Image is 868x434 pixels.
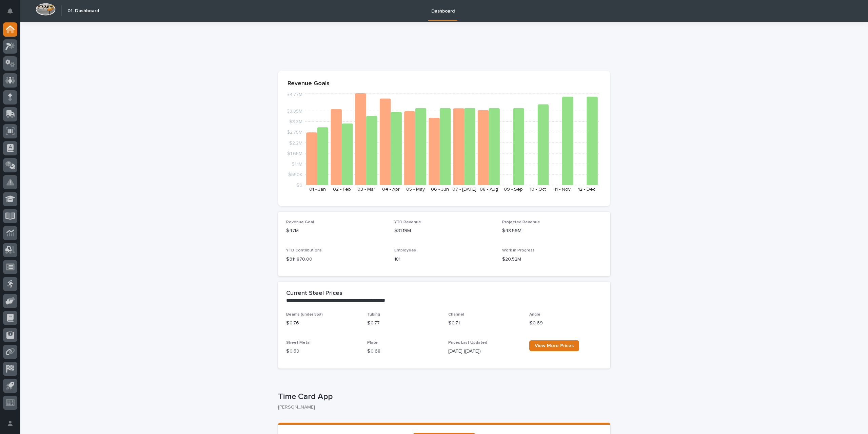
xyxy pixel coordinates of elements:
span: Prices Last Updated [448,341,487,345]
p: $48.59M [502,227,602,234]
text: 08 - Aug [480,187,498,192]
text: 05 - May [406,187,425,192]
span: Revenue Goal [286,220,314,224]
span: Beams (under 55#) [286,313,323,317]
tspan: $3.85M [287,109,302,114]
tspan: $2.75M [287,130,302,135]
p: $47M [286,227,386,234]
text: 09 - Sep [504,187,523,192]
p: [DATE] ([DATE]) [448,348,521,355]
span: YTD Revenue [394,220,421,224]
tspan: $1.1M [292,162,302,166]
span: Angle [529,313,540,317]
span: YTD Contributions [286,248,322,252]
p: 181 [394,256,494,263]
span: Employees [394,248,416,252]
img: Workspace Logo [36,3,56,16]
tspan: $2.2M [289,140,302,145]
a: View More Prices [529,340,579,351]
p: $31.19M [394,227,494,234]
span: Projected Revenue [502,220,540,224]
p: Time Card App [278,392,608,402]
p: $ 0.71 [448,320,521,327]
p: $ 0.59 [286,348,359,355]
tspan: $550K [288,172,302,177]
p: Revenue Goals [288,80,601,88]
text: 02 - Feb [333,187,351,192]
text: 10 - Oct [530,187,546,192]
p: $ 0.68 [367,348,440,355]
text: 06 - Jun [431,187,449,192]
div: Notifications [8,8,17,19]
tspan: $4.77M [287,92,302,97]
p: [PERSON_NAME] [278,404,605,410]
text: 11 - Nov [554,187,571,192]
span: Tubing [367,313,380,317]
span: Channel [448,313,464,317]
button: Notifications [3,4,17,18]
text: 07 - [DATE] [452,187,476,192]
p: $20.52M [502,256,602,263]
text: 12 - Dec [578,187,595,192]
h2: 01. Dashboard [67,8,99,14]
tspan: $3.3M [289,119,302,124]
tspan: $0 [296,183,302,188]
span: View More Prices [535,343,574,348]
h2: Current Steel Prices [286,290,342,297]
text: 03 - Mar [357,187,375,192]
p: $ 0.76 [286,320,359,327]
span: Plate [367,341,378,345]
p: $ 0.77 [367,320,440,327]
p: $ 311,870.00 [286,256,386,263]
text: 01 - Jan [309,187,326,192]
p: $ 0.69 [529,320,602,327]
text: 04 - Apr [382,187,400,192]
span: Work in Progress [502,248,535,252]
span: Sheet Metal [286,341,311,345]
tspan: $1.65M [287,151,302,156]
